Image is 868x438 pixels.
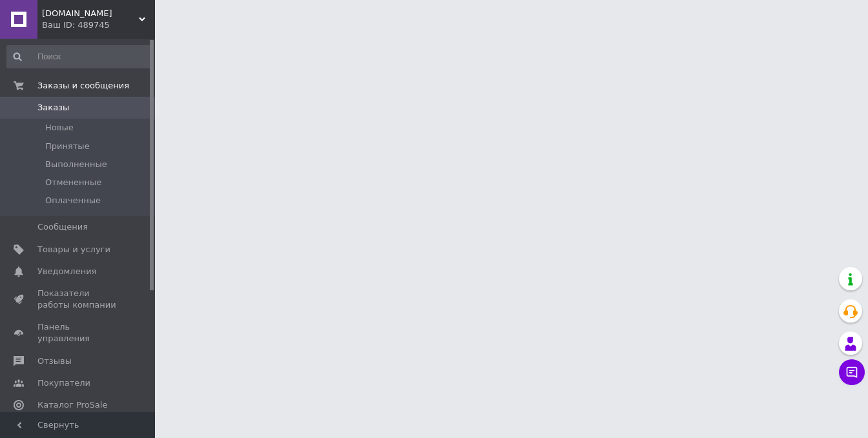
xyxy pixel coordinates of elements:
span: Каталог ProSale [37,399,107,411]
span: Оплаченные [45,195,101,206]
input: Поиск [6,45,152,68]
div: Ваш ID: 489745 [42,19,155,31]
span: Товары и услуги [37,244,110,255]
span: Сообщения [37,221,88,233]
span: Новые [45,122,74,134]
span: Отмененные [45,177,101,188]
span: Выполненные [45,159,107,170]
button: Чат с покупателем [839,359,865,385]
span: Заказы [37,102,69,114]
span: Покупатели [37,377,90,389]
span: Панель управления [37,321,119,344]
span: Уведомления [37,266,96,277]
span: Принятые [45,141,90,152]
span: Отзывы [37,355,72,367]
span: Заказы и сообщения [37,80,129,92]
span: TEENS.UA [42,8,139,19]
span: Показатели работы компании [37,288,119,311]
